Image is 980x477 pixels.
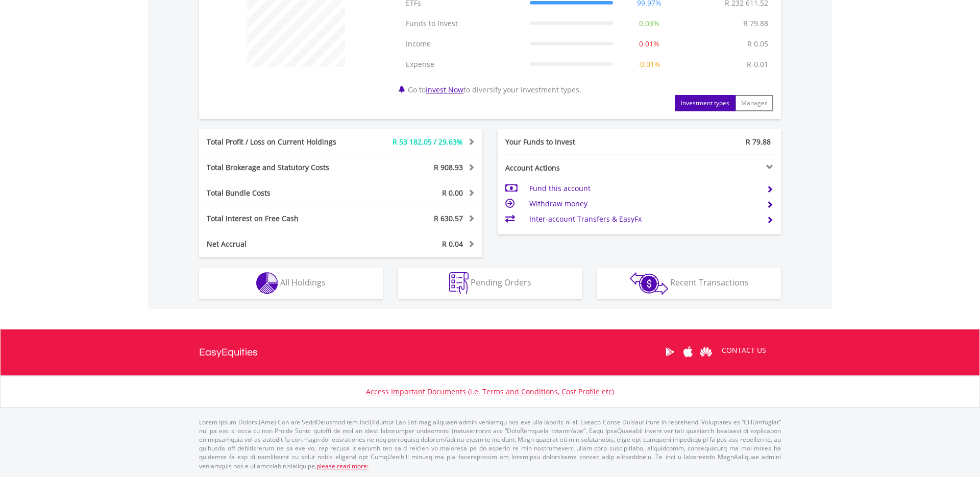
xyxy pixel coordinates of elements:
[393,137,463,147] span: R 53 182.05 / 29.63%
[280,277,326,288] span: All Holdings
[471,277,531,288] span: Pending Orders
[401,13,525,34] td: Funds to Invest
[618,13,680,34] td: 0.03%
[401,34,525,54] td: Income
[661,336,679,368] a: Google Play
[199,239,364,249] div: Net Accrual
[442,188,463,198] span: R 0.00
[434,162,463,172] span: R 908.93
[742,34,773,54] td: R 0.05
[199,137,364,147] div: Total Profit / Loss on Current Holdings
[199,188,364,198] div: Total Bundle Costs
[697,336,715,368] a: Huawei
[742,54,773,75] td: R-0.01
[715,336,773,365] a: CONTACT US
[401,54,525,75] td: Expense
[434,213,463,223] span: R 630.57
[199,213,364,224] div: Total Interest on Free Cash
[735,95,773,111] button: Manager
[442,239,463,249] span: R 0.04
[618,34,680,54] td: 0.01%
[498,163,640,173] div: Account Actions
[256,272,278,294] img: holdings-wht.png
[738,13,773,34] td: R 79.88
[199,418,781,470] p: Lorem Ipsum Dolors (Ame) Con a/e SeddOeiusmod tem InciDiduntut Lab Etd mag aliquaen admin veniamq...
[630,272,668,295] img: transactions-zar-wht.png
[679,336,697,368] a: Apple
[316,462,369,470] a: please read more:
[366,387,614,396] a: Access Important Documents (i.e. Terms and Conditions, Cost Profile etc)
[618,54,680,75] td: -0.01%
[199,329,258,375] a: EasyEquities
[398,268,582,299] button: Pending Orders
[498,137,640,147] div: Your Funds to Invest
[199,162,364,173] div: Total Brokerage and Statutory Costs
[675,95,736,111] button: Investment types
[529,181,758,196] td: Fund this account
[670,277,749,288] span: Recent Transactions
[529,211,758,227] td: Inter-account Transfers & EasyFx
[746,137,771,147] span: R 79.88
[529,196,758,211] td: Withdraw money
[597,268,781,299] button: Recent Transactions
[199,268,383,299] button: All Holdings
[426,85,463,94] a: Invest Now
[449,272,469,294] img: pending_instructions-wht.png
